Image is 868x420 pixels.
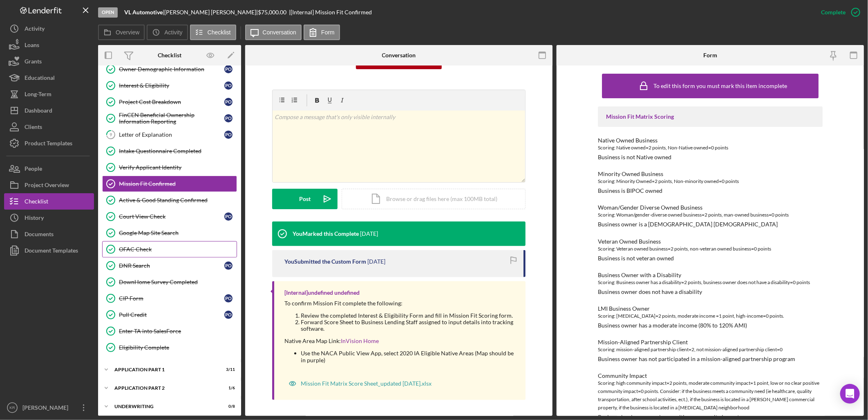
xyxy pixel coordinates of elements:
button: Documents [4,226,94,242]
li: Use the NACA Public View App, select 2020 IA Eligible Native Areas (Map should be in purple) [301,350,517,363]
a: Verify Applicant Identity [102,159,237,176]
a: Pull CreditPO [102,307,237,323]
a: OFAC Check [102,241,237,257]
div: Educational [25,70,55,88]
div: Business is not Native owned [598,154,671,160]
b: VL Automotive [124,9,163,16]
div: Mission Fit Confirmed [119,181,237,187]
div: P O [224,81,233,90]
div: 1 / 6 [220,386,235,391]
button: Document Templates [4,242,94,259]
div: P O [224,131,233,139]
div: Google Map Site Search [119,230,237,236]
div: Business owner has not participated in a mission-aligned partnership program [598,356,795,362]
button: Clients [4,119,94,135]
a: FinCEN Beneficial Ownership Information ReportingPO [102,110,237,126]
a: Project Cost BreakdownPO [102,94,237,110]
div: Mission Fit Matrix Score Sheet_updated [DATE].xlsx [301,380,432,387]
div: Form [703,52,717,59]
div: 3 / 11 [220,367,235,372]
div: You Submitted the Custom Form [284,258,366,265]
div: Woman/Gender Diverse Owned Business [598,204,823,211]
a: Product Templates [4,135,94,151]
button: Dashboard [4,102,94,119]
div: CIP Form [119,295,224,302]
button: People [4,160,94,177]
div: Documents [25,226,54,244]
a: Google Map Site Search [102,225,237,241]
button: Post [272,189,338,209]
div: Business is not veteran owned [598,255,674,262]
label: Form [321,29,335,36]
div: Business owner is a [DEMOGRAPHIC_DATA] [DEMOGRAPHIC_DATA] [598,221,778,228]
a: Eligibility Complete [102,339,237,356]
div: Active & Good Standing Confirmed [119,197,237,203]
label: Conversation [263,29,297,36]
div: | [124,9,164,16]
div: Owner Demographic Information [119,66,224,72]
div: Open Intercom Messenger [840,384,860,404]
div: Interest & Eligibility [119,82,224,89]
text: KR [9,406,15,410]
button: Grants [4,53,94,70]
div: Underwriting [114,404,215,409]
div: Document Templates [25,242,78,261]
div: DNR Search [119,262,224,269]
div: DownHome Survey Completed [119,279,237,285]
button: KR[PERSON_NAME] [4,400,94,416]
div: Product Templates [25,135,72,154]
a: Project Overview [4,177,94,193]
button: History [4,210,94,226]
div: P O [224,65,233,73]
div: Scoring: [MEDICAL_DATA]=2 points, moderate income =1 point, high-income=0 points. [598,312,823,320]
div: LMI Business Owner [598,305,823,312]
div: Eligibility Complete [119,344,237,351]
div: Business is BIPOC owned [598,187,662,194]
div: P O [224,212,233,221]
div: Grants [25,53,42,72]
a: Interest & EligibilityPO [102,77,237,94]
button: Long-Term [4,86,94,102]
label: Overview [116,29,139,36]
a: Owner Demographic InformationPO [102,61,237,77]
div: Business owner has a moderate income (80% to 120% AMI) [598,322,747,329]
div: P O [224,311,233,319]
div: P O [224,98,233,106]
div: Checklist [25,193,48,212]
button: Conversation [245,25,302,40]
button: Activity [4,20,94,37]
button: Form [304,25,340,40]
div: Business Owner with a Disability [598,272,823,278]
button: Complete [813,4,864,20]
div: Checklist [158,52,181,59]
button: Checklist [190,25,236,40]
div: Clients [25,119,42,137]
button: Activity [147,25,188,40]
div: Scoring: Native owned=2 points, Non-Native owned=0 points [598,144,823,152]
div: OFAC Check [119,246,237,253]
div: Project Cost Breakdown [119,99,224,105]
div: Mission-Aligned Partnership Client [598,339,823,345]
button: Mission Fit Matrix Score Sheet_updated [DATE].xlsx [284,375,436,392]
button: Overview [98,25,145,40]
div: Business owner does not have a disability [598,289,702,295]
a: 9Letter of ExplanationPO [102,126,237,143]
label: Activity [164,29,182,36]
div: Native Owned Business [598,137,823,144]
div: To edit this form you must mark this item incomplete [654,83,787,89]
div: Application Part 2 [114,386,215,391]
a: Mission Fit Confirmed [102,176,237,192]
div: Scoring: Minority Owned=2 points, Non-minority owned=0 points [598,177,823,185]
div: Mission Fit Matrix Scoring [606,113,814,120]
div: FinCEN Beneficial Ownership Information Reporting [119,112,224,125]
a: Educational [4,70,94,86]
div: Conversation [382,52,416,59]
div: Scoring: mission-aligned partnership client=2, not mission-aligned partnership client=0 [598,345,823,354]
div: P O [224,114,233,122]
li: Review the completed Interest & Eligibility Form and fill in Mission Fit Scoring form. [301,312,517,319]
